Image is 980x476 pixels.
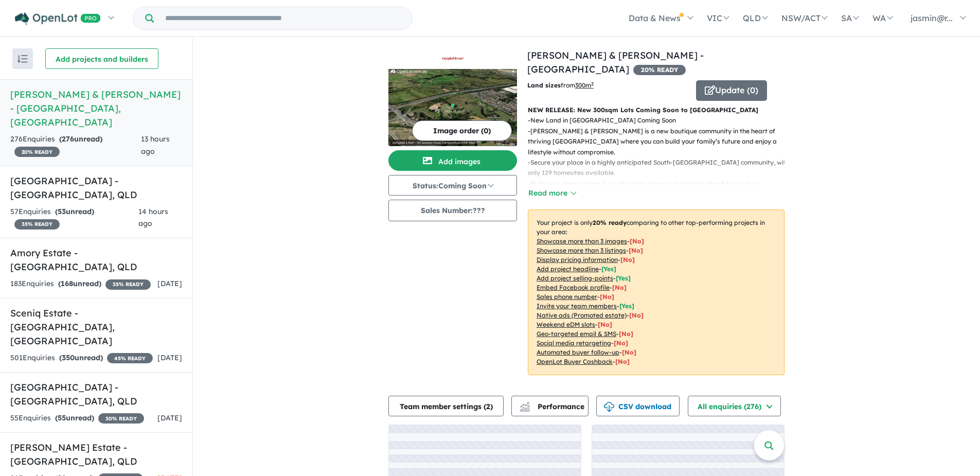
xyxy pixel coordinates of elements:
span: 276 [62,134,74,144]
p: Your project is only comparing to other top-performing projects in your area: - - - - - - - - - -... [528,209,785,375]
img: Campbell & Hart - Campbelltown [388,69,517,146]
span: [DATE] [157,353,182,362]
p: - New Land in [GEOGRAPHIC_DATA] Coming Soon [528,115,793,126]
u: Embed Facebook profile [537,284,610,291]
span: [ Yes ] [601,265,616,273]
a: Campbell & Hart - Campbelltown LogoCampbell & Hart - Campbelltown [388,48,517,146]
span: [DATE] [157,413,182,422]
span: 20 % READY [14,147,60,157]
span: 2 [486,402,490,411]
img: line-chart.svg [520,402,529,408]
button: Add images [388,150,517,171]
h5: [GEOGRAPHIC_DATA] - [GEOGRAPHIC_DATA] , QLD [10,174,182,202]
p: NEW RELEASE: New 300sqm Lots Coming Soon to [GEOGRAPHIC_DATA] [528,105,785,115]
strong: ( unread) [59,353,103,362]
span: 45 % READY [107,353,153,363]
u: Invite your team members [537,302,617,310]
span: [DATE] [157,279,182,288]
a: [PERSON_NAME] & [PERSON_NAME] - [GEOGRAPHIC_DATA] [527,49,704,75]
u: Add project selling-points [537,274,613,282]
button: Add projects and builders [45,48,158,69]
img: download icon [604,402,614,412]
u: Showcase more than 3 images [537,237,627,245]
span: [ No ] [629,246,643,254]
u: Showcase more than 3 listings [537,246,626,254]
u: Automated buyer follow-up [537,348,619,356]
u: Social media retargeting [537,339,611,347]
span: 30 % READY [98,413,144,424]
button: Image order (0) [412,120,512,141]
span: [ Yes ] [616,274,631,282]
button: Performance [511,396,589,416]
button: Status:Coming Soon [388,175,517,196]
u: Add project headline [537,265,599,273]
img: sort.svg [17,55,28,63]
span: [No] [598,321,612,328]
p: - Build your dream home in a welcoming, close-knit neighbourhood focused on connection, convenien... [528,179,793,221]
h5: [PERSON_NAME] Estate - [GEOGRAPHIC_DATA] , QLD [10,440,182,468]
button: All enquiries (276) [688,396,781,416]
button: CSV download [596,396,680,416]
h5: Amory Estate - [GEOGRAPHIC_DATA] , QLD [10,246,182,274]
span: [ No ] [630,237,644,245]
span: 35 % READY [105,279,151,290]
h5: [PERSON_NAME] & [PERSON_NAME] - [GEOGRAPHIC_DATA] , [GEOGRAPHIC_DATA] [10,87,182,129]
b: Land sizes [527,81,561,89]
div: 501 Enquir ies [10,352,153,364]
span: 350 [62,353,75,362]
u: Native ads (Promoted estate) [537,311,627,319]
span: [No] [614,339,628,347]
span: [No] [629,311,644,319]
span: [No] [619,330,633,338]
strong: ( unread) [59,134,102,144]
u: Display pricing information [537,256,618,263]
p: - [PERSON_NAME] & [PERSON_NAME] is a new boutique community in the heart of thriving [GEOGRAPHIC_... [528,126,793,157]
button: Read more [528,187,576,199]
div: 276 Enquir ies [10,133,141,158]
button: Sales Number:??? [388,200,517,221]
span: [ Yes ] [619,302,634,310]
strong: ( unread) [58,279,101,288]
img: Campbell & Hart - Campbelltown Logo [393,52,513,65]
div: 57 Enquir ies [10,206,138,231]
span: [No] [622,348,636,356]
u: OpenLot Buyer Cashback [537,358,613,365]
button: Update (0) [696,80,767,101]
span: 13 hours ago [141,134,170,156]
u: Geo-targeted email & SMS [537,330,616,338]
img: Openlot PRO Logo White [15,12,101,25]
h5: Sceniq Estate - [GEOGRAPHIC_DATA] , [GEOGRAPHIC_DATA] [10,306,182,348]
u: Sales phone number [537,293,597,301]
span: jasmin@r... [911,13,953,23]
p: from [527,80,688,91]
sup: 2 [591,81,594,86]
div: 183 Enquir ies [10,278,151,290]
p: - Secure your place in a highly anticipated South-[GEOGRAPHIC_DATA] community, with only 129 home... [528,157,793,179]
span: [ No ] [620,256,635,263]
span: 168 [61,279,73,288]
img: bar-chart.svg [520,405,530,412]
u: 300 m [575,81,594,89]
span: 53 [58,207,66,216]
span: 14 hours ago [138,207,168,228]
span: [ No ] [600,293,614,301]
span: [ No ] [612,284,627,291]
button: Team member settings (2) [388,396,504,416]
u: Weekend eDM slots [537,321,595,328]
span: 20 % READY [633,65,686,75]
h5: [GEOGRAPHIC_DATA] - [GEOGRAPHIC_DATA] , QLD [10,380,182,408]
span: Performance [521,402,584,411]
b: 20 % ready [593,219,627,226]
input: Try estate name, suburb, builder or developer [156,7,410,29]
span: 35 % READY [14,219,60,230]
div: 55 Enquir ies [10,412,144,425]
span: 55 [58,413,66,422]
span: [No] [615,358,630,365]
strong: ( unread) [55,413,94,422]
strong: ( unread) [55,207,94,216]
